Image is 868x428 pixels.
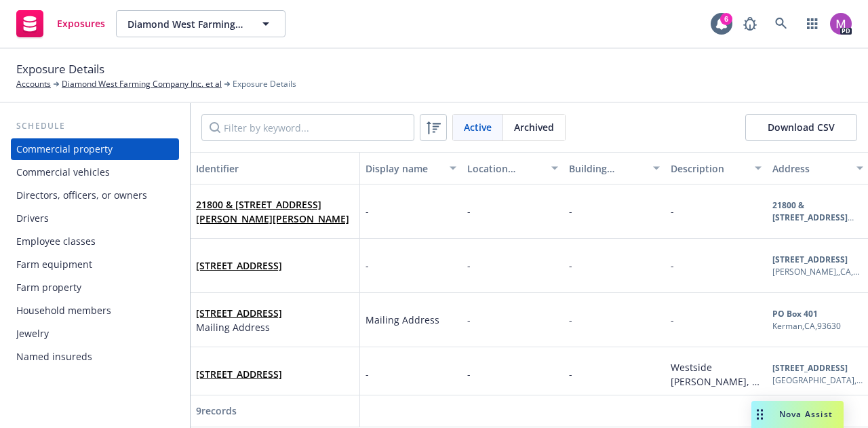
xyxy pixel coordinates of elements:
[751,401,844,428] button: Nova Assist
[671,361,759,402] span: Westside [PERSON_NAME], Inc.
[196,198,349,225] a: 21800 & [STREET_ADDRESS][PERSON_NAME][PERSON_NAME]
[772,161,848,176] div: Address
[116,10,285,37] button: Diamond West Farming Company Inc. et al
[564,152,665,184] button: Building number
[772,254,848,265] b: [STREET_ADDRESS]
[196,367,282,381] span: [STREET_ADDRESS]
[16,254,92,275] div: Farm equipment
[462,152,564,184] button: Location number
[16,184,147,206] div: Directors, officers, or owners
[830,13,852,35] img: photo
[201,114,414,141] input: Filter by keyword...
[772,320,841,332] div: Kerman , CA , 93630
[736,10,764,37] a: Report a Bug
[467,161,543,176] div: Location number
[366,313,439,327] span: Mailing Address
[799,10,826,37] a: Switch app
[569,259,572,272] span: -
[16,277,81,298] div: Farm property
[196,368,282,381] a: [STREET_ADDRESS]
[11,138,179,160] a: Commercial property
[196,320,282,334] span: Mailing Address
[772,374,863,387] div: [GEOGRAPHIC_DATA] , CA , 93723
[11,346,179,368] a: Named insureds
[768,10,795,37] a: Search
[16,60,104,78] span: Exposure Details
[16,161,110,183] div: Commercial vehicles
[62,78,222,90] a: Diamond West Farming Company Inc. et al
[11,161,179,183] a: Commercial vehicles
[366,367,369,381] span: -
[366,258,369,273] span: -
[16,300,111,322] div: Household members
[16,346,92,368] div: Named insureds
[196,161,354,176] div: Identifier
[745,114,857,141] button: Download CSV
[671,259,674,272] span: -
[11,231,179,252] a: Employee classes
[11,5,111,43] a: Exposures
[191,152,360,184] button: Identifier
[57,18,105,29] span: Exposures
[772,362,848,374] b: [STREET_ADDRESS]
[467,205,471,218] span: -
[467,313,471,326] span: -
[569,368,572,381] span: -
[11,119,179,133] div: Schedule
[467,368,471,381] span: -
[366,204,369,218] span: -
[514,120,554,134] span: Archived
[671,161,747,176] div: Description
[16,78,51,90] a: Accounts
[196,258,282,273] span: [STREET_ADDRESS]
[720,13,732,25] div: 6
[751,401,768,428] div: Drag to move
[196,404,237,417] span: 9 records
[11,300,179,322] a: Household members
[772,266,863,278] div: [PERSON_NAME], , CA , 93630-9707
[569,205,572,218] span: -
[772,199,854,235] b: 21800 & [STREET_ADDRESS][PERSON_NAME]
[467,259,471,272] span: -
[464,120,492,134] span: Active
[772,308,818,319] b: PO Box 401
[196,259,282,272] a: [STREET_ADDRESS]
[16,208,49,229] div: Drivers
[11,277,179,298] a: Farm property
[360,152,462,184] button: Display name
[196,306,282,320] span: [STREET_ADDRESS]
[196,197,354,226] span: 21800 & [STREET_ADDRESS][PERSON_NAME][PERSON_NAME]
[16,138,113,160] div: Commercial property
[671,313,674,326] span: -
[16,323,49,345] div: Jewelry
[233,78,296,90] span: Exposure Details
[569,161,645,176] div: Building number
[665,152,767,184] button: Description
[11,254,179,275] a: Farm equipment
[779,408,833,420] span: Nova Assist
[127,17,245,31] span: Diamond West Farming Company Inc. et al
[11,208,179,229] a: Drivers
[16,231,96,252] div: Employee classes
[196,307,282,319] a: [STREET_ADDRESS]
[366,161,441,176] div: Display name
[11,184,179,206] a: Directors, officers, or owners
[11,323,179,345] a: Jewelry
[671,205,674,218] span: -
[569,313,572,326] span: -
